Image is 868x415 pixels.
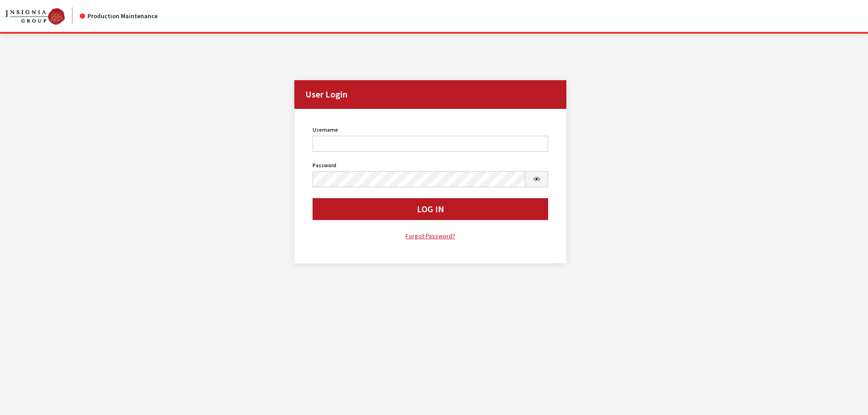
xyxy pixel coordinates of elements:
label: Username [313,126,338,134]
a: Forgot Password? [313,231,549,241]
img: Catalog Maintenance [5,8,65,25]
div: Production Maintenance [80,11,158,21]
a: Insignia Group logo [5,7,80,25]
button: Log In [313,198,549,220]
label: Password [313,161,336,169]
h2: User Login [294,80,567,109]
button: Show Password [525,171,549,187]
